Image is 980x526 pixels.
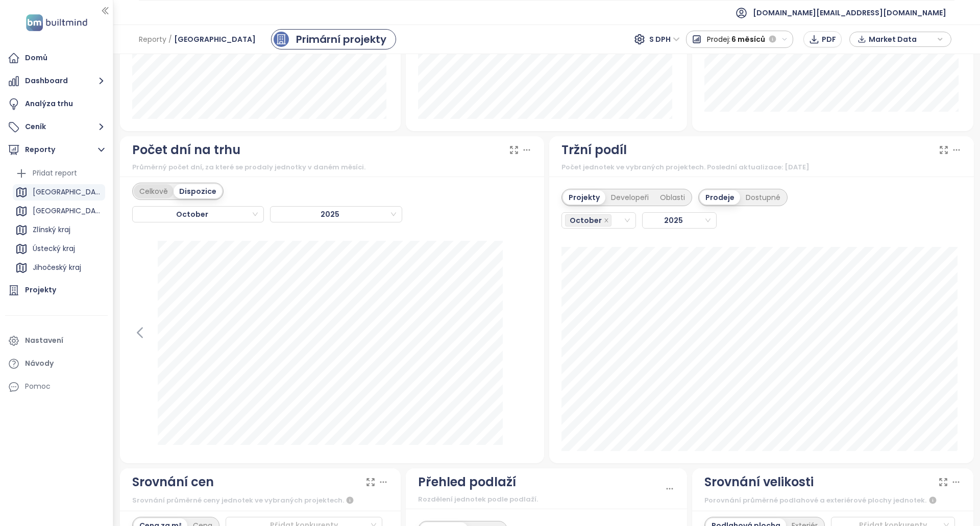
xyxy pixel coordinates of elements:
[13,203,105,219] div: [GEOGRAPHIC_DATA]
[418,494,665,505] div: Rozdělení jednotek podle podlaží.
[33,223,70,236] div: Zlínský kraj
[13,165,105,182] div: Přidat report
[5,280,108,300] a: Projekty
[803,31,842,47] button: PDF
[700,190,740,205] div: Prodeje
[561,140,627,160] div: Tržní podíl
[5,354,108,374] a: Návody
[605,190,654,205] div: Developeři
[649,32,680,47] span: S DPH
[5,140,108,160] button: Reporty
[25,380,51,393] div: Pomoc
[33,242,75,255] div: Ústecký kraj
[296,32,386,47] div: Primární projekty
[570,215,602,226] span: October
[753,1,946,25] span: [DOMAIN_NAME][EMAIL_ADDRESS][DOMAIN_NAME]
[13,241,105,257] div: Ústecký kraj
[274,207,396,222] span: 2025
[707,30,730,48] span: Prodej:
[13,184,105,201] div: [GEOGRAPHIC_DATA]
[33,261,81,274] div: Jihočeský kraj
[5,94,108,114] a: Analýza trhu
[565,214,611,227] span: October
[869,32,935,47] span: Market Data
[822,34,836,45] span: PDF
[168,30,172,48] span: /
[563,190,605,205] div: Projekty
[134,184,174,198] div: Celkově
[5,117,108,137] button: Ceník
[25,97,73,110] div: Analýza trhu
[25,52,47,64] div: Domů
[174,184,222,198] div: Dispozice
[5,71,108,91] button: Dashboard
[704,494,961,507] div: Porovnání průměrné podlahové a exteriérové plochy jednotek.
[604,218,609,223] span: close
[13,260,105,276] div: Jihočeský kraj
[5,331,108,351] a: Nastavení
[132,494,389,507] div: Srovnání průměrné ceny jednotek ve vybraných projektech.
[139,30,166,48] span: Reporty
[646,213,710,228] span: 2025
[5,48,108,68] a: Domů
[704,472,814,492] div: Srovnání velikosti
[686,31,794,48] button: Prodej:6 měsíců
[33,205,103,217] div: [GEOGRAPHIC_DATA]
[13,222,105,238] div: Zlínský kraj
[25,284,56,296] div: Projekty
[654,190,691,205] div: Oblasti
[132,472,214,492] div: Srovnání cen
[132,140,240,160] div: Počet dní na trhu
[418,472,516,492] div: Přehled podlaží
[5,377,108,397] div: Pomoc
[740,190,786,205] div: Dostupné
[174,30,256,48] span: [GEOGRAPHIC_DATA]
[271,29,396,49] a: primary
[23,12,90,33] img: logo
[25,334,63,347] div: Nastavení
[132,162,532,172] div: Průměrný počet dní, za které se prodaly jednotky v daném měsíci.
[136,207,258,222] span: October
[33,186,103,198] div: [GEOGRAPHIC_DATA]
[855,32,946,47] div: button
[25,357,54,370] div: Návody
[561,162,962,172] div: Počet jednotek ve vybraných projektech. Poslední aktualizace: [DATE]
[731,30,765,48] span: 6 měsíců
[33,167,77,180] div: Přidat report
